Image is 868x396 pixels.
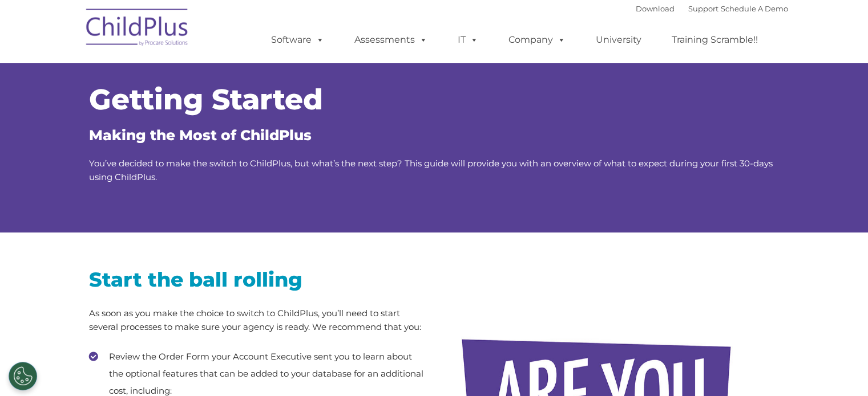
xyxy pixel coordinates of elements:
iframe: Chat Widget [682,273,868,396]
a: Assessments [343,28,439,51]
a: Software [260,28,336,51]
span: You’ve decided to make the switch to ChildPlus, but what’s the next step? This guide will provide... [89,158,773,182]
a: University [584,28,653,51]
a: Download [636,4,675,13]
a: Company [497,28,577,51]
span: Getting Started [89,82,323,117]
a: IT [446,28,490,51]
a: Support [688,4,718,13]
p: As soon as you make the choice to switch to ChildPlus, you’ll need to start several processes to ... [89,307,426,334]
h2: Start the ball rolling [89,267,426,292]
button: Cookies Settings [9,362,37,390]
img: ChildPlus by Procare Solutions [80,1,195,58]
a: Training Scramble!! [660,28,769,51]
a: Schedule A Demo [721,4,788,13]
span: Making the Most of ChildPlus [89,126,312,144]
font: | [636,4,788,13]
